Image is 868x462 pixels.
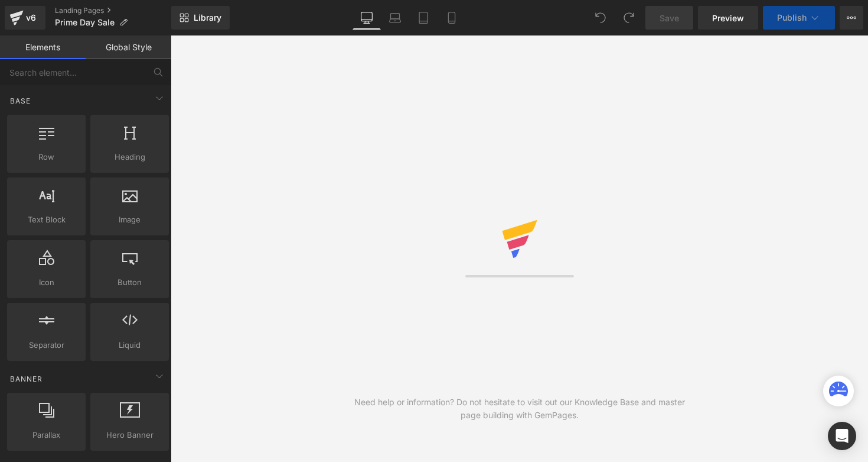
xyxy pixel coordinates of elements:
a: New Library [171,6,230,30]
span: Row [11,151,82,163]
span: Button [94,276,165,289]
span: Base [9,95,32,106]
div: Need help or information? Do not hesitate to visit out our Knowledge Base and master page buildin... [345,396,694,422]
span: Separator [11,339,82,351]
a: Tablet [409,6,438,30]
span: Publish [777,13,807,22]
span: Library [194,12,221,23]
span: Liquid [94,339,165,351]
span: Prime Day Sale [55,18,115,27]
span: Image [94,214,165,226]
span: Preview [712,12,744,24]
a: Desktop [353,6,381,30]
span: Banner [9,373,44,385]
button: Undo [589,6,612,30]
a: Landing Pages [55,6,171,15]
a: Laptop [381,6,409,30]
button: More [840,6,863,30]
div: v6 [24,10,38,25]
button: Redo [617,6,641,30]
span: Heading [94,151,165,163]
span: Parallax [11,429,82,441]
div: Open Intercom Messenger [828,422,856,450]
span: Text Block [11,214,82,226]
span: Save [660,12,679,24]
button: Publish [763,6,835,30]
a: Mobile [438,6,466,30]
a: Preview [698,6,758,30]
span: Icon [11,276,82,289]
span: Hero Banner [94,429,165,441]
a: Global Style [86,35,171,59]
a: v6 [5,6,45,30]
